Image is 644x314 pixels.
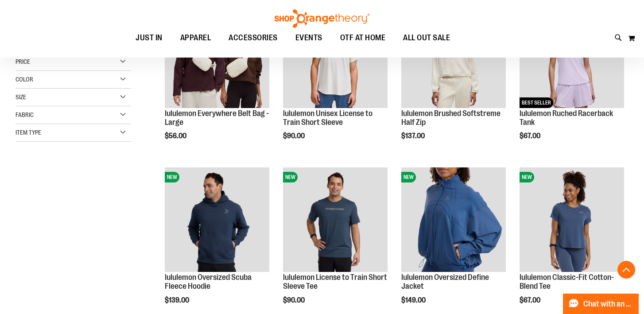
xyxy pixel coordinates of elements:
[401,167,506,272] img: lululemon Oversized Define Jacket
[283,167,388,272] img: lululemon License to Train Short Sleeve Tee
[520,97,553,108] span: BEST SELLER
[283,172,298,182] span: NEW
[165,132,188,140] span: $56.00
[520,132,542,140] span: $67.00
[165,109,269,127] a: lululemon Everywhere Belt Bag - Large
[563,294,639,314] button: Chat with an Expert
[16,93,26,101] span: Size
[283,109,372,127] a: lululemon Unisex License to Train Short Sleeve
[295,28,322,48] span: EVENTS
[283,167,388,273] a: lululemon License to Train Short Sleeve TeeNEW
[165,167,269,273] a: lululemon Oversized Scuba Fleece HoodieNEW
[403,28,450,48] span: ALL OUT SALE
[16,58,30,65] span: Price
[520,296,542,304] span: $67.00
[136,28,163,48] span: JUST IN
[165,296,190,304] span: $139.00
[165,172,179,182] span: NEW
[16,129,41,136] span: Item Type
[520,172,534,182] span: NEW
[165,167,269,272] img: lululemon Oversized Scuba Fleece Hoodie
[583,300,633,308] span: Chat with an Expert
[617,261,635,279] button: Back To Top
[283,273,387,291] a: lululemon License to Train Short Sleeve Tee
[520,273,614,291] a: lululemon Classic-Fit Cotton-Blend Tee
[283,132,306,140] span: $90.00
[283,296,306,304] span: $90.00
[16,111,34,118] span: Fabric
[520,109,613,127] a: lululemon Ruched Racerback Tank
[273,9,371,28] img: Shop Orangetheory
[401,172,416,182] span: NEW
[520,167,624,273] a: lululemon Classic-Fit Cotton-Blend TeeNEW
[180,28,211,48] span: APPAREL
[520,167,624,272] img: lululemon Classic-Fit Cotton-Blend Tee
[340,28,386,48] span: OTF AT HOME
[229,28,278,48] span: ACCESSORIES
[401,109,500,127] a: lululemon Brushed Softstreme Half Zip
[401,167,506,273] a: lululemon Oversized Define JacketNEW
[16,76,33,83] span: Color
[401,273,489,291] a: lululemon Oversized Define Jacket
[401,296,427,304] span: $149.00
[165,273,252,291] a: lululemon Oversized Scuba Fleece Hoodie
[401,132,426,140] span: $137.00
